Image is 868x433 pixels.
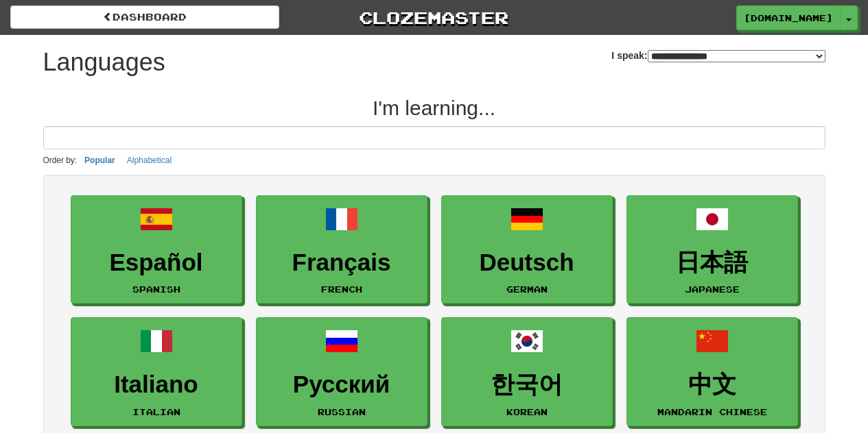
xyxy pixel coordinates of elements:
[657,407,767,417] small: Mandarin Chinese
[132,407,180,417] small: Italian
[132,284,180,294] small: Spanish
[634,371,790,398] h3: 中文
[71,317,242,426] a: ItalianoItalian
[71,195,242,304] a: EspañolSpanish
[685,284,740,294] small: Japanese
[648,50,825,62] select: I speak:
[441,317,613,426] a: 한국어Korean
[634,249,790,276] h3: 日本語
[78,249,235,276] h3: Español
[43,49,165,76] h1: Languages
[300,5,569,29] a: Clozemaster
[256,317,427,426] a: РусскийRussian
[318,407,366,417] small: Russian
[506,407,548,417] small: Korean
[626,195,798,304] a: 日本語Japanese
[321,284,362,294] small: French
[626,317,798,426] a: 中文Mandarin Chinese
[256,195,427,304] a: FrançaisFrench
[10,5,279,29] a: dashboard
[263,249,420,276] h3: Français
[123,153,176,168] button: Alphabetical
[43,97,825,119] h2: I'm learning...
[263,371,420,398] h3: Русский
[78,371,235,398] h3: Italiano
[449,249,605,276] h3: Deutsch
[43,156,78,165] small: Order by:
[736,5,841,30] a: [DOMAIN_NAME]
[744,12,833,24] span: [DOMAIN_NAME]
[441,195,613,304] a: DeutschGerman
[611,49,825,62] label: I speak:
[449,371,605,398] h3: 한국어
[80,153,119,168] button: Popular
[506,284,548,294] small: German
